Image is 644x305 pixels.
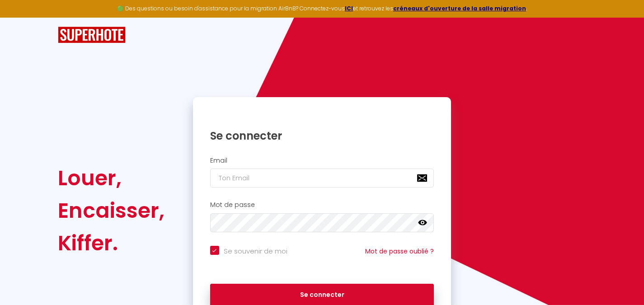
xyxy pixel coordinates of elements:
input: Ton Email [210,169,434,188]
a: Mot de passe oublié ? [365,247,434,256]
h1: Se connecter [210,129,434,143]
a: ICI [345,5,353,12]
img: SuperHote logo [58,27,126,43]
div: Kiffer. [58,227,165,259]
h2: Email [210,157,434,164]
div: Encaisser, [58,194,165,227]
div: Louer, [58,162,165,194]
a: créneaux d'ouverture de la salle migration [393,5,526,12]
h2: Mot de passe [210,201,434,209]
